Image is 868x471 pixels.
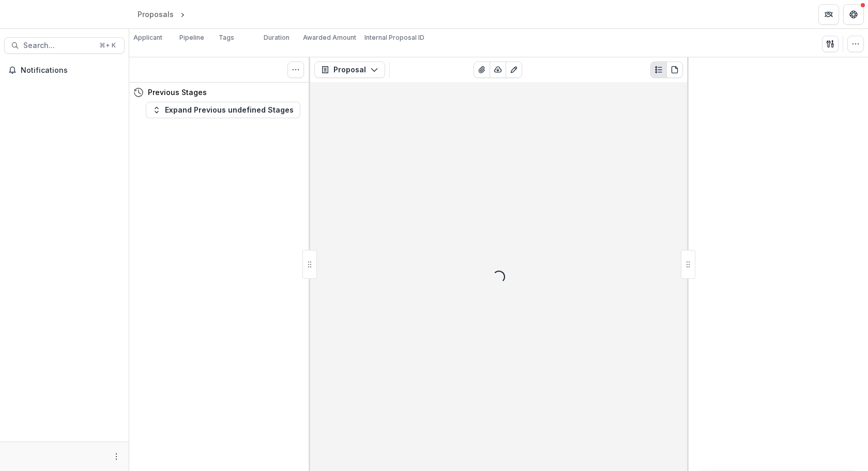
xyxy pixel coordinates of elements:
[133,7,231,22] nav: breadcrumb
[23,41,93,50] span: Search...
[21,66,120,75] span: Notifications
[179,33,204,42] p: Pipeline
[314,61,385,78] button: Proposal
[219,33,234,42] p: Tags
[4,37,125,54] button: Search...
[843,4,864,25] button: Get Help
[133,7,178,22] a: Proposals
[474,61,490,78] button: View Attached Files
[146,102,300,118] button: Expand Previous undefined Stages
[303,33,356,42] p: Awarded Amount
[818,4,839,25] button: Partners
[97,40,118,51] div: ⌘ + K
[4,62,125,78] button: Notifications
[287,61,304,78] button: Toggle View Cancelled Tasks
[133,33,162,42] p: Applicant
[110,450,123,463] button: More
[138,9,174,20] div: Proposals
[148,87,207,98] h4: Previous Stages
[264,33,290,42] p: Duration
[666,61,683,78] button: PDF view
[364,33,424,42] p: Internal Proposal ID
[506,61,522,78] button: Edit as form
[650,61,667,78] button: Plaintext view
